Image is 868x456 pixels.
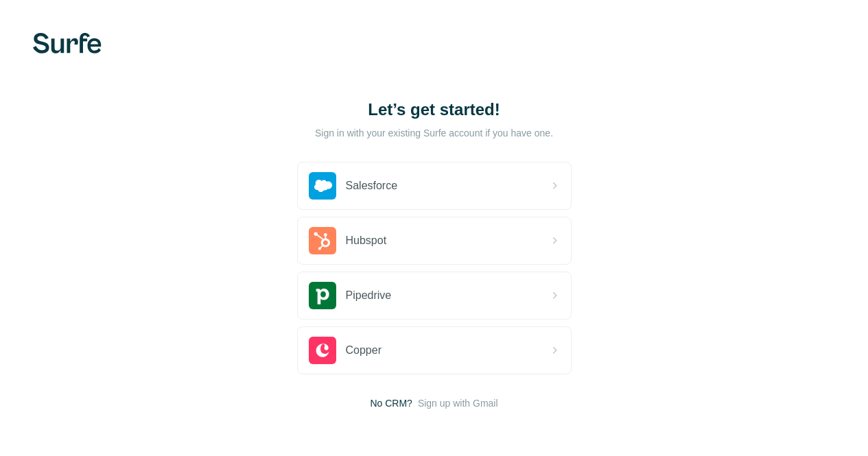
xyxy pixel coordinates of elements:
[346,178,398,194] span: Salesforce
[346,287,392,304] span: Pipedrive
[370,396,412,410] span: No CRM?
[309,282,336,309] img: pipedrive's logo
[346,232,387,249] span: Hubspot
[309,227,336,254] img: hubspot's logo
[346,342,382,359] span: Copper
[309,337,336,364] img: copper's logo
[418,396,498,410] button: Sign up with Gmail
[309,172,336,200] img: salesforce's logo
[315,126,553,140] p: Sign in with your existing Surfe account if you have one.
[297,99,572,121] h1: Let’s get started!
[33,33,102,53] img: Surfe's logo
